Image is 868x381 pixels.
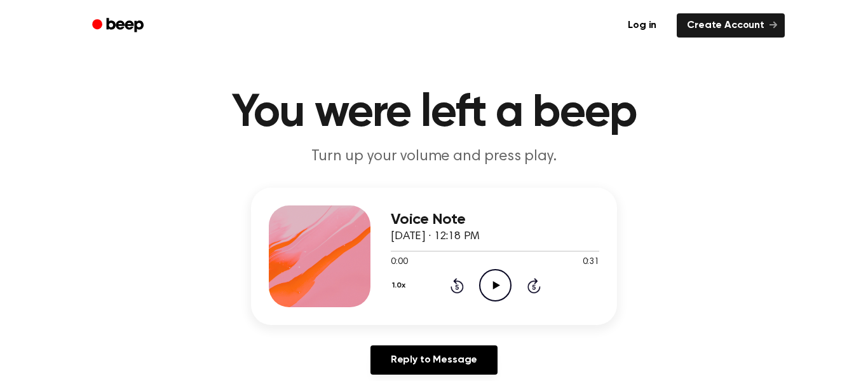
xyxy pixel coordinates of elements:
[391,256,407,269] span: 0:00
[370,345,498,375] a: Reply to Message
[677,13,785,38] a: Create Account
[391,231,480,242] span: [DATE] · 12:18 PM
[190,146,678,167] p: Turn up your volume and press play.
[391,211,599,228] h3: Voice Note
[615,11,669,40] a: Log in
[391,275,410,296] button: 1.0x
[83,13,155,38] a: Beep
[109,90,759,136] h1: You were left a beep
[583,256,599,269] span: 0:31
